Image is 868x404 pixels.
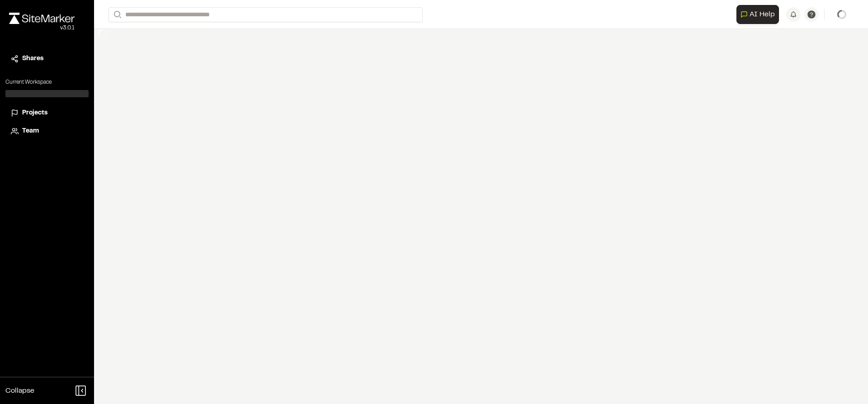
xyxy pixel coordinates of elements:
button: Search [108,7,125,22]
img: rebrand.png [9,13,75,24]
span: Shares [22,54,43,64]
span: Collapse [5,385,34,396]
span: Projects [22,108,47,118]
span: Team [22,126,39,136]
span: AI Help [750,9,775,20]
a: Team [11,126,83,136]
div: Oh geez...please don't... [9,24,75,32]
button: Open AI Assistant [736,5,779,24]
a: Projects [11,108,83,118]
div: Open AI Assistant [736,5,783,24]
a: Shares [11,54,83,64]
p: Current Workspace [5,78,89,86]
